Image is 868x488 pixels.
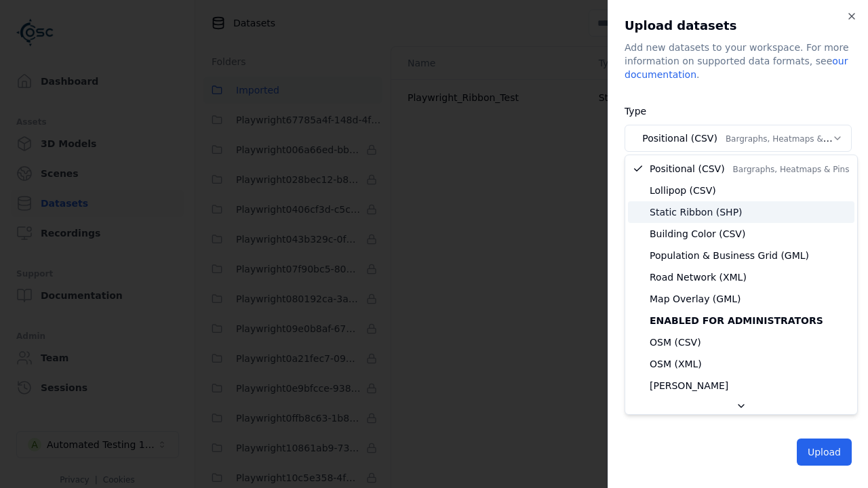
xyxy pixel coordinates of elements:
[650,249,809,262] span: Population & Business Grid (GML)
[650,379,728,392] span: [PERSON_NAME]
[650,357,702,371] span: OSM (XML)
[650,335,701,349] span: OSM (CSV)
[650,270,747,284] span: Road Network (XML)
[650,227,745,241] span: Building Color (CSV)
[650,205,743,219] span: Static Ribbon (SHP)
[650,184,716,197] span: Lollipop (CSV)
[650,292,741,306] span: Map Overlay (GML)
[628,310,854,331] div: Enabled for administrators
[650,162,849,176] span: Positional (CSV)
[733,165,850,174] span: Bargraphs, Heatmaps & Pins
